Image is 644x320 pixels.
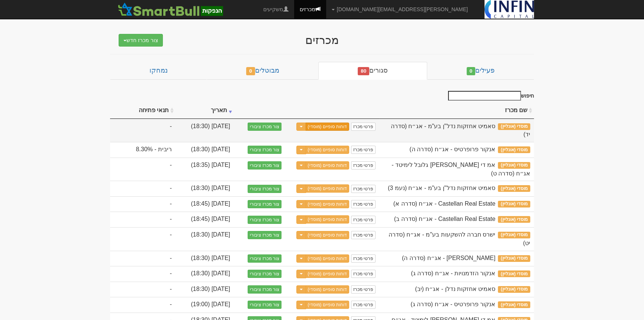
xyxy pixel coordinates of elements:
button: צור מכרז חדש [119,34,163,47]
button: צור מכרז ציבורי [248,161,281,169]
span: מוסדי (אונליין) [498,270,530,277]
a: דוחות סופיים (מוסדי) [306,301,350,309]
button: צור מכרז ציבורי [248,231,281,239]
span: 0 [467,67,476,75]
td: - [110,181,176,196]
a: דוחות סופיים (מוסדי) [306,200,350,208]
span: מוסדי (אונליין) [498,185,530,192]
button: צור מכרז ציבורי [248,301,281,309]
button: צור מכרז ציבורי [248,216,281,224]
a: דוחות סופיים (מוסדי) [306,161,350,169]
button: צור מכרז ציבורי [248,123,281,131]
a: פרטי מכרז [351,146,376,154]
span: מוסדי (אונליין) [498,201,530,207]
a: דוחות סופיים (מוסדי) [306,123,350,131]
th: שם מכרז : activate to sort column ascending [379,102,534,119]
a: פעילים [427,62,534,80]
td: - [110,212,176,227]
td: [DATE] (19:00) [176,297,234,313]
a: סגורים [318,62,427,80]
button: צור מכרז ציבורי [248,285,281,294]
a: דוחות סופיים (מוסדי) [306,285,350,294]
td: - [110,119,176,142]
input: חיפוש [448,91,521,101]
a: פרטי מכרז [351,161,376,169]
span: מוסדי (אונליין) [498,232,530,238]
a: דוחות סופיים (מוסדי) [306,146,350,154]
a: פרטי מכרז [351,270,376,278]
th: תאריך : activate to sort column ascending [176,102,234,119]
button: צור מכרז ציבורי [248,146,281,154]
span: מוסדי (אונליין) [498,301,530,308]
a: מבוטלים [207,62,318,80]
span: מוסדי (אונליין) [498,123,530,130]
a: פרטי מכרז [351,216,376,224]
span: אנקור פרופרטיס - אג״ח (סדרה ג) [410,301,495,307]
td: [DATE] (18:30) [176,251,234,266]
span: מוסדי (אונליין) [498,162,530,169]
td: [DATE] (18:30) [176,227,234,251]
button: צור מכרז ציבורי [248,200,281,208]
td: [DATE] (18:30) [176,181,234,196]
span: מוסדי (אונליין) [498,255,530,262]
span: מוסדי (אונליין) [498,286,530,293]
td: - [110,297,176,313]
span: סאמיט אחזקות נדל"ן בע"מ - אג״ח (סדרה יד) [391,123,530,138]
span: Castellan Real Estate - אג״ח (סדרה ב) [394,216,496,222]
span: מוסדי (אונליין) [498,146,530,153]
td: [DATE] (18:45) [176,212,234,227]
td: [DATE] (18:30) [176,266,234,282]
td: - [110,282,176,297]
td: - [110,158,176,181]
span: 0 [246,67,255,75]
div: מכרזים [177,34,467,46]
a: נמחקו [110,62,207,80]
span: סאמיט אחזקות נדל"ן בע"מ - אג״ח (נעמ 3) [388,185,495,191]
button: צור מכרז ציבורי [248,254,281,263]
button: צור מכרז ציבורי [248,185,281,193]
td: [DATE] (18:30) [176,282,234,297]
button: צור מכרז ציבורי [248,270,281,278]
span: Castellan Real Estate - אג״ח (סדרה א) [393,200,496,207]
a: דוחות סופיים (מוסדי) [306,254,350,263]
td: - [110,266,176,282]
td: [DATE] (18:35) [176,158,234,181]
span: קופרליין - אג״ח (סדרה ה) [402,255,495,261]
th: תנאי פתיחה : activate to sort column ascending [110,102,176,119]
td: - [110,251,176,266]
a: דוחות סופיים (מוסדי) [306,215,350,224]
span: אמ די גי ריאל אסטייט גלובל לימיטד - אג״ח (סדרה ט) [392,162,530,177]
td: ריבית - 8.30% [110,142,176,158]
a: דוחות סופיים (מוסדי) [306,184,350,193]
td: [DATE] (18:30) [176,119,234,142]
td: - [110,227,176,251]
a: פרטי מכרז [351,285,376,294]
span: מוסדי (אונליין) [498,216,530,223]
img: SmartBull Logo [116,2,225,17]
a: דוחות סופיים (מוסדי) [306,270,350,278]
a: פרטי מכרז [351,200,376,208]
a: פרטי מכרז [351,301,376,309]
span: ישרס חברה להשקעות בע"מ - אג״ח (סדרה יט) [389,231,530,246]
a: פרטי מכרז [351,185,376,193]
a: פרטי מכרז [351,254,376,263]
span: סאמיט אחזקות נדלן - אג״ח (יב) [415,286,495,292]
a: פרטי מכרז [351,123,376,131]
td: [DATE] (18:45) [176,196,234,212]
a: פרטי מכרז [351,231,376,239]
label: חיפוש [445,91,534,101]
span: אנקור הזדמנויות - אג״ח (סדרה ג) [411,270,495,276]
td: - [110,196,176,212]
td: [DATE] (18:30) [176,142,234,158]
span: אנקור פרופרטיס - אג״ח (סדרה ה) [409,146,495,152]
span: 80 [358,67,369,75]
a: דוחות סופיים (מוסדי) [306,231,350,239]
